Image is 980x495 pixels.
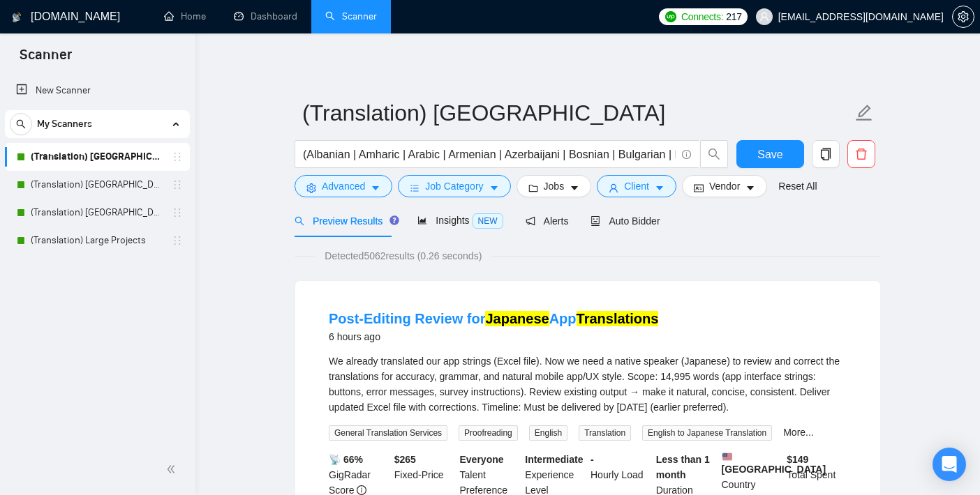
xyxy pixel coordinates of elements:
span: caret-down [570,183,579,193]
span: holder [172,179,183,190]
b: $ 149 [787,454,808,465]
span: Proofreading [459,425,518,441]
span: Jobs [544,178,565,194]
div: Tooltip anchor [388,214,401,227]
img: logo [12,6,22,29]
span: setting [306,183,316,193]
span: Connects: [681,9,723,24]
span: Client [624,178,649,194]
b: 📡 66% [329,454,363,465]
li: My Scanners [5,110,190,254]
button: settingAdvancedcaret-down [295,175,392,197]
span: Alerts [526,215,569,227]
span: setting [953,11,974,22]
div: 6 hours ago [329,328,658,345]
span: caret-down [489,183,499,193]
button: delete [847,140,875,168]
span: user [759,12,769,22]
span: Save [757,146,782,163]
span: General Translation Services [329,425,447,441]
span: caret-down [371,183,380,193]
b: [GEOGRAPHIC_DATA] [722,452,826,475]
b: Everyone [460,454,504,465]
span: holder [172,235,183,246]
b: $ 265 [394,454,416,465]
button: setting [952,6,974,28]
span: idcard [694,183,704,193]
a: (Translation) [GEOGRAPHIC_DATA] [31,143,163,171]
span: search [701,148,727,160]
b: - [591,454,594,465]
a: (Translation) [GEOGRAPHIC_DATA] [31,199,163,227]
a: More... [783,427,814,438]
span: Preview Results [295,215,395,227]
span: Detected 5062 results (0.26 seconds) [315,248,491,264]
span: holder [172,207,183,218]
a: (Translation) [GEOGRAPHIC_DATA] [31,171,163,199]
a: homeHome [164,10,206,22]
button: userClientcaret-down [597,175,676,197]
span: 217 [726,9,741,24]
span: Vendor [709,178,740,194]
span: delete [848,148,875,160]
a: dashboardDashboard [234,10,297,22]
span: Auto Bidder [591,215,660,227]
button: search [700,140,728,168]
a: (Translation) Large Projects [31,227,163,254]
span: search [295,216,304,226]
input: Scanner name... [302,96,852,130]
a: Post-Editing Review forJapaneseAppTranslations [329,311,658,326]
span: English [529,425,567,441]
span: Job Category [425,178,483,194]
span: info-circle [682,150,691,159]
mark: Japanese [485,311,549,326]
span: caret-down [745,183,755,193]
a: setting [952,11,974,22]
a: Reset All [778,178,817,194]
img: upwork-logo.png [665,11,676,22]
span: Translation [579,425,631,441]
a: searchScanner [325,10,377,22]
div: Open Intercom Messenger [933,448,966,481]
span: copy [812,148,839,160]
b: Intermediate [525,454,583,465]
span: caret-down [655,183,665,193]
span: folder [528,183,538,193]
span: search [10,119,31,129]
input: Search Freelance Jobs... [303,146,676,163]
span: My Scanners [37,110,92,138]
button: barsJob Categorycaret-down [398,175,510,197]
li: New Scanner [5,77,190,105]
span: notification [526,216,535,226]
span: edit [855,104,873,122]
img: 🇺🇸 [722,452,732,462]
button: Save [736,140,804,168]
span: robot [591,216,600,226]
span: bars [410,183,420,193]
div: We already translated our app strings (Excel file). Now we need a native speaker (Japanese) to re... [329,353,847,415]
span: area-chart [417,215,427,225]
span: double-left [166,462,180,476]
span: user [609,183,618,193]
span: Advanced [322,178,365,194]
button: idcardVendorcaret-down [682,175,767,197]
button: folderJobscaret-down [517,175,592,197]
span: info-circle [357,485,366,495]
span: Insights [417,215,503,226]
span: holder [172,151,183,162]
button: copy [812,140,840,168]
b: Less than 1 month [656,454,710,480]
mark: Translations [577,311,659,326]
span: NEW [473,213,503,229]
span: English to Japanese Translation [642,425,772,441]
button: search [10,113,32,135]
span: Scanner [8,45,83,74]
a: New Scanner [16,77,179,105]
